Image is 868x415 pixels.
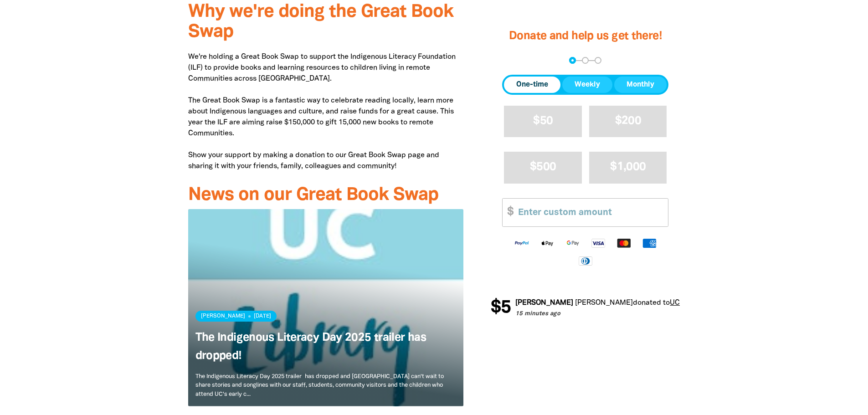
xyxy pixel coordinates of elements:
button: $200 [589,106,667,137]
em: [PERSON_NAME] [515,300,573,306]
button: $50 [504,106,582,137]
span: Why we're doing the Great Book Swap [188,4,453,41]
button: $500 [504,152,582,184]
p: 15 minutes ago [515,310,765,319]
span: Donate and help us get there! [509,31,662,41]
img: Visa logo [586,238,611,248]
span: Monthly [627,79,654,90]
span: $50 [533,116,553,127]
span: donated to [633,300,670,306]
span: Weekly [575,79,600,90]
p: We're holding a Great Book Swap to support the Indigenous Literacy Foundation (ILF) to provide bo... [188,51,464,172]
h3: News on our Great Book Swap [188,185,464,205]
button: Weekly [562,77,612,93]
span: $500 [530,162,556,173]
img: Google Pay logo [560,238,586,248]
span: $ [503,199,514,226]
button: Navigate to step 3 of 3 to enter your payment details [595,57,601,64]
a: The Indigenous Literacy Day 2025 trailer has dropped! [195,333,426,361]
img: Apple Pay logo [534,238,560,248]
img: Diners Club logo [573,256,598,266]
span: One-time [516,79,548,90]
button: Monthly [614,77,667,93]
span: $5 [491,299,511,317]
a: UC Library Great Book Swap [670,300,765,306]
button: Navigate to step 1 of 3 to enter your donation amount [569,57,576,64]
div: Available payment methods [502,231,668,273]
button: One-time [504,77,560,93]
span: $1,000 [610,162,646,173]
input: Enter custom amount [512,199,668,226]
img: Mastercard logo [611,238,637,248]
span: $200 [615,116,641,127]
div: Donation stream [491,293,680,323]
button: Navigate to step 2 of 3 to enter your details [582,57,589,64]
img: American Express logo [637,238,662,248]
img: Paypal logo [509,238,534,248]
button: $1,000 [589,152,667,184]
div: Donation frequency [502,75,668,95]
em: [PERSON_NAME] [575,300,633,306]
